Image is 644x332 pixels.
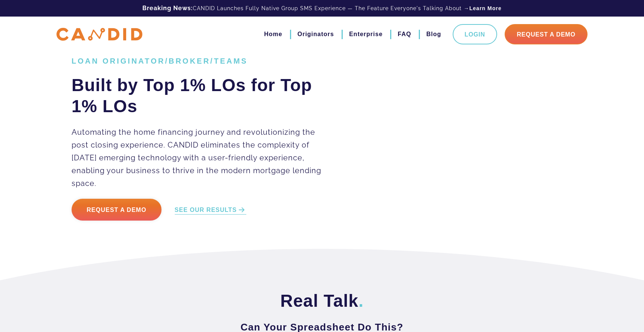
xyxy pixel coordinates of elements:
span: . [359,291,364,311]
a: Home [264,28,282,41]
a: Login [453,24,497,44]
a: FAQ [398,28,411,41]
a: Request a Demo [72,199,162,221]
h2: Built by Top 1% LOs for Top 1% LOs [72,75,333,117]
a: Request A Demo [505,24,588,44]
a: Blog [426,28,441,41]
h1: LOAN ORIGINATOR/BROKER/TEAMS [72,56,333,65]
a: Originators [298,28,334,41]
img: CANDID APP [56,28,142,41]
a: SEE OUR RESULTS [175,206,246,215]
h2: Real Talk [72,290,572,311]
a: Learn More [469,5,501,12]
b: Breaking News: [142,5,193,12]
a: Enterprise [349,28,383,41]
p: Automating the home financing journey and revolutionizing the post closing experience. CANDID eli... [72,126,333,190]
